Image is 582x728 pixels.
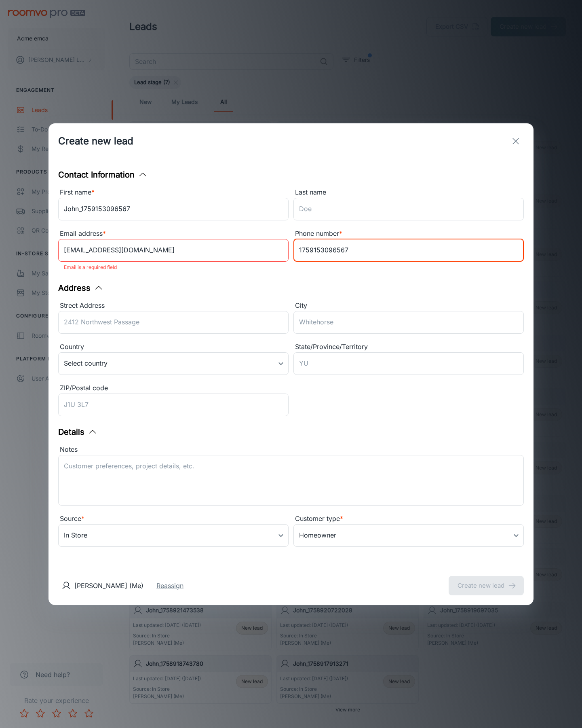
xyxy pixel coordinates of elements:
div: Email address [58,229,289,239]
input: YU [293,352,524,375]
div: Country [58,342,289,352]
div: ZIP/Postal code [58,383,289,394]
div: Homeowner [293,524,524,547]
div: First name [58,187,289,198]
div: City [293,301,524,311]
h1: Create new lead [58,134,133,148]
input: +1 439-123-4567 [293,239,524,262]
button: Contact Information [58,169,148,181]
div: Street Address [58,301,289,311]
div: Source [58,514,289,524]
div: Notes [58,444,524,455]
div: Select country [58,352,289,375]
button: Details [58,426,97,438]
div: Phone number [293,229,524,239]
p: Email is a required field [64,262,283,272]
input: 2412 Northwest Passage [58,311,289,334]
button: Reassign [156,581,183,590]
input: John [58,198,289,220]
div: Last name [293,187,524,198]
button: Address [58,282,103,294]
div: In Store [58,524,289,547]
p: [PERSON_NAME] (Me) [74,581,143,590]
div: Customer type [293,514,524,524]
input: J1U 3L7 [58,394,289,416]
input: Doe [293,198,524,220]
button: exit [508,133,524,149]
input: Whitehorse [293,311,524,334]
input: myname@example.com [58,239,289,262]
div: State/Province/Territory [293,342,524,352]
